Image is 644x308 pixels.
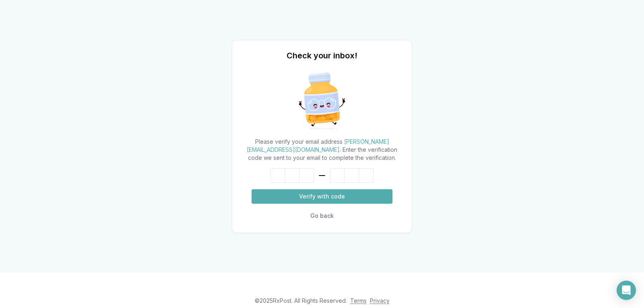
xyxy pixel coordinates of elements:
[370,297,390,304] a: Privacy
[350,297,367,304] a: Terms
[247,138,389,153] span: [PERSON_NAME][EMAIL_ADDRESS][DOMAIN_NAME]
[252,209,392,223] button: Go back
[617,281,636,300] div: Open Intercom Messenger
[292,71,352,131] img: Excited Pill Bottle
[287,50,357,61] h1: Check your inbox!
[252,189,392,204] button: Verify with code
[242,138,402,162] div: Please verify your email address . Enter the verification code we sent to your email to complete ...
